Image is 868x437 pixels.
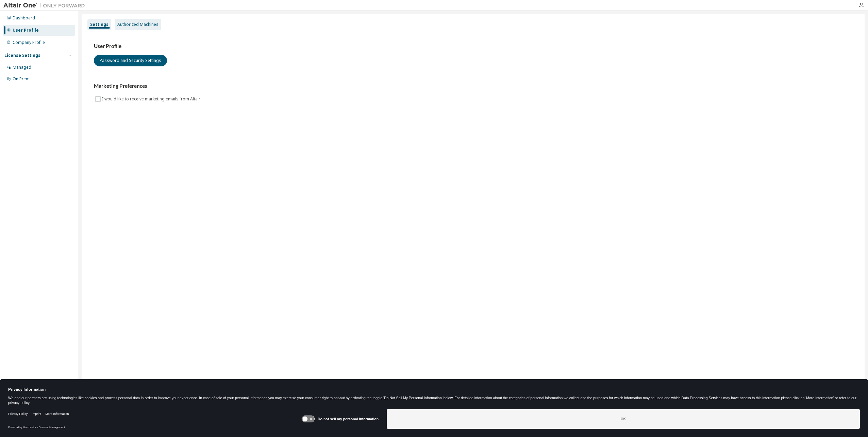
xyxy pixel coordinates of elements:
[117,22,158,27] div: Authorized Machines
[4,53,40,58] div: License Settings
[13,65,31,70] div: Managed
[102,95,202,103] label: I would like to receive marketing emails from Altair
[13,40,45,45] div: Company Profile
[13,28,39,33] div: User Profile
[94,43,852,50] h3: User Profile
[94,83,852,90] h3: Marketing Preferences
[94,55,167,66] button: Password and Security Settings
[13,76,30,82] div: On Prem
[90,22,108,27] div: Settings
[13,15,35,21] div: Dashboard
[3,2,88,9] img: Altair One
